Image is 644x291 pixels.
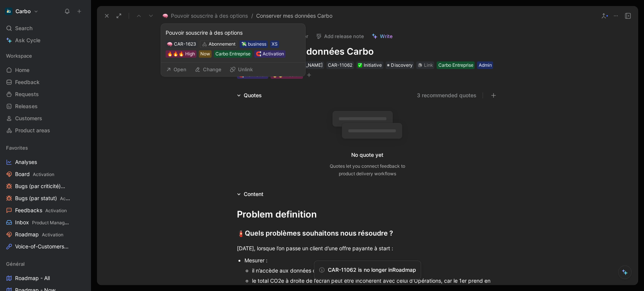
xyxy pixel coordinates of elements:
div: CAR-11062 [328,61,352,69]
div: Content [234,190,266,199]
span: Releases [15,103,38,110]
button: Add release note [312,31,367,41]
a: Customers [3,113,88,124]
span: Activation [45,208,67,213]
div: Discovery [386,61,414,69]
div: Pouvoir souscrire à des options [166,28,301,37]
span: CAR-11062 is no longer in Roadmap [328,266,416,273]
div: Abonnement [209,40,235,48]
a: FeedbacksActivation [3,205,88,216]
a: Feedback [3,77,88,88]
span: Feedback [15,78,40,86]
a: Bugs (par criticité)Activation [3,181,88,192]
div: Quotes [234,91,265,100]
span: Bugs (par criticité) [15,182,71,190]
span: Inbox [15,219,70,227]
div: il n’accède aux données que de sa catégorie Opérations [252,266,498,274]
span: Product Management [32,220,78,225]
div: Search [3,23,88,34]
span: 🧯 [237,230,245,237]
span: Feedbacks [15,207,67,214]
span: Conserver mes données Carbo [256,11,332,20]
span: Requests [15,90,39,98]
span: Activation [33,172,54,177]
button: Write [368,31,396,41]
div: XS [272,40,278,48]
button: 3 recommended quotes [417,91,476,100]
img: Carbo [5,8,12,15]
a: RoadmapActivation [3,229,88,240]
button: Change [191,64,225,75]
a: Voice-of-CustomersProduct Management [3,241,88,252]
h1: Carbo [15,8,31,15]
div: ✅Initiative [356,61,383,69]
div: Quotes [244,91,262,100]
div: Mesurer : [244,256,498,264]
a: Ask Cycle [3,35,88,46]
span: Search [15,24,32,33]
div: CAR-1623 [174,40,196,48]
span: Workspace [6,52,32,60]
div: Carbo Entreprise [215,50,251,58]
button: Unlink [226,64,256,75]
span: Favorites [6,144,28,152]
span: Activation [60,196,81,201]
span: Général [6,260,25,268]
span: Product areas [15,127,50,134]
div: Admin [478,61,492,69]
div: Now [200,50,210,58]
div: Problem definition [237,208,498,221]
button: 🧠Pouvoir souscrire à des options [161,11,250,20]
div: No quote yet [351,150,383,159]
a: Home [3,64,88,76]
a: Releases [3,101,88,112]
div: Favorites [3,142,88,153]
span: Board [15,170,54,178]
span: Roadmap - All [15,274,50,282]
span: Analyses [15,158,37,166]
div: Général [3,258,88,270]
div: [DATE], lorsque l’on passe un client d’une offre payante à start : [237,244,498,252]
img: 🧠 [163,13,168,18]
a: Analyses [3,156,88,168]
div: 🧲 Activation [256,50,284,58]
div: Link [424,61,433,69]
span: Bugs (par statut) [15,195,71,202]
span: Voice-of-Customers [15,243,74,251]
span: / [251,11,253,20]
button: CarboCarbo [3,6,40,17]
a: BoardActivation [3,168,88,180]
div: Quels problèmes souhaitons nous résoudre ? [237,228,498,239]
h1: Conserver mes données Carbo [237,46,498,58]
div: Workspace [3,50,88,61]
span: Home [15,66,29,74]
span: Customers [15,115,42,122]
img: 🧠 [167,41,172,47]
div: 💸 business [241,40,266,48]
a: InboxProduct Management [3,217,88,228]
img: ✅ [358,63,362,67]
div: 🔥🔥🔥 High [167,50,195,58]
div: Initiative [358,61,382,69]
div: Content [244,190,263,199]
span: Activation [42,232,63,237]
a: Requests [3,89,88,100]
div: Quotes let you connect feedback to product delivery workflows [330,162,405,178]
span: Discovery [391,61,412,69]
span: Pouvoir souscrire à des options [171,11,248,20]
span: Ask Cycle [15,36,40,45]
a: Roadmap - All [3,273,88,284]
span: Write [380,33,393,40]
a: Bugs (par statut)Activation [3,193,88,204]
div: Carbo Entreprise [438,61,473,69]
span: Roadmap [15,231,63,239]
a: Product areas [3,125,88,136]
button: Open [163,64,190,75]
